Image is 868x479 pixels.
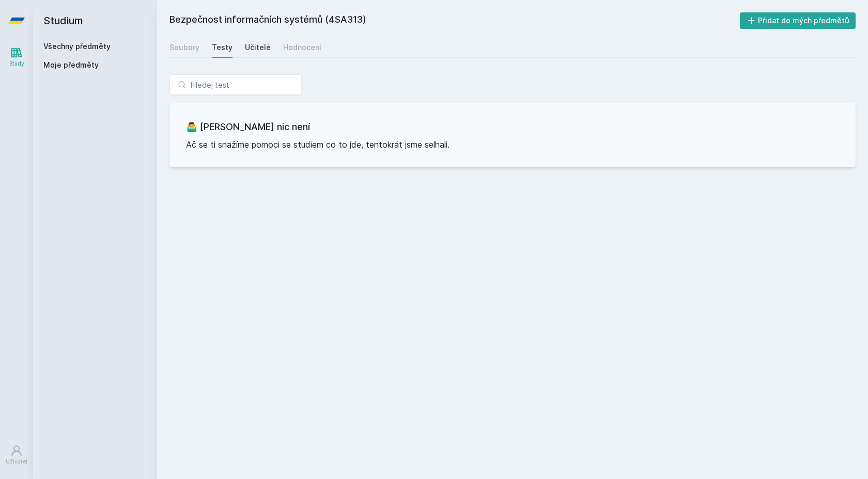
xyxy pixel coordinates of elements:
a: Učitelé [245,37,271,58]
h2: Bezpečnost informačních systémů (4SA313) [169,12,740,29]
a: Study [2,41,31,73]
div: Soubory [169,42,199,53]
a: Soubory [169,37,199,58]
a: Hodnocení [283,37,321,58]
p: Ač se ti snažíme pomoci se studiem co to jde, tentokrát jsme selhali. [186,138,839,151]
span: Moje předměty [43,60,99,70]
div: Testy [212,42,233,53]
div: Hodnocení [283,42,321,53]
h3: 🤷‍♂️ [PERSON_NAME] nic není [186,120,839,134]
div: Uživatel [6,458,27,466]
div: Učitelé [245,42,271,53]
button: Přidat do mých předmětů [740,12,856,29]
a: Testy [212,37,233,58]
input: Hledej test [169,74,302,95]
div: Study [9,60,24,68]
a: Uživatel [2,439,31,471]
a: Všechny předměty [43,42,111,51]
